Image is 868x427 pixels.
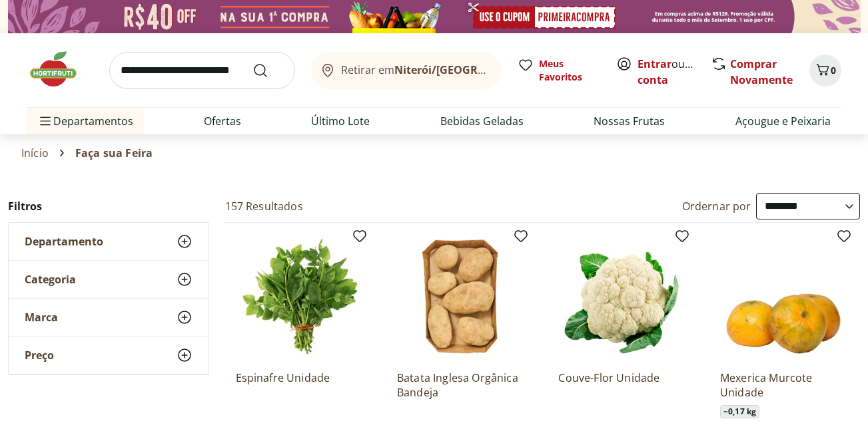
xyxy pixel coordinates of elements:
a: Ofertas [204,113,241,129]
img: Hortifruti [27,49,93,89]
h2: 157 Resultados [225,199,303,213]
b: Niterói/[GEOGRAPHIC_DATA] [394,63,546,77]
span: ~ 0,17 kg [720,405,759,418]
a: Último Lote [311,113,370,129]
img: Espinafre Unidade [236,233,362,360]
a: Criar conta [638,57,711,87]
a: Açougue e Peixaria [735,113,831,129]
button: Categoria [9,261,209,298]
input: search [109,52,295,89]
a: Entrar [638,57,671,71]
a: Início [21,147,49,159]
span: Departamento [25,235,103,248]
span: Departamentos [37,105,133,137]
button: Marca [9,299,209,336]
a: Nossas Frutas [594,113,665,129]
a: Mexerica Murcote Unidade [720,370,847,400]
a: Batata Inglesa Orgânica Bandeja [397,370,524,400]
a: Bebidas Geladas [440,113,524,129]
a: Espinafre Unidade [236,370,362,400]
span: Faça sua Feira [75,147,153,159]
button: Menu [37,105,53,137]
label: Ordernar por [682,199,751,213]
button: Carrinho [809,55,841,86]
span: 0 [831,64,836,76]
span: Retirar em [341,64,488,76]
h2: Filtros [8,193,209,219]
span: Marca [25,311,58,324]
button: Preço [9,337,209,374]
button: Retirar emNiterói/[GEOGRAPHIC_DATA] [311,52,502,89]
img: Mexerica Murcote Unidade [720,233,847,360]
img: Batata Inglesa Orgânica Bandeja [397,233,524,360]
span: Preço [25,349,54,362]
a: Comprar Novamente [730,57,793,87]
span: ou [638,56,697,88]
button: Departamento [9,223,209,260]
span: Categoria [25,273,76,286]
a: Couve-Flor Unidade [558,370,685,400]
button: Submit Search [252,63,284,78]
img: Couve-Flor Unidade [558,233,685,360]
span: Meus Favoritos [539,57,600,84]
a: Meus Favoritos [518,57,600,84]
